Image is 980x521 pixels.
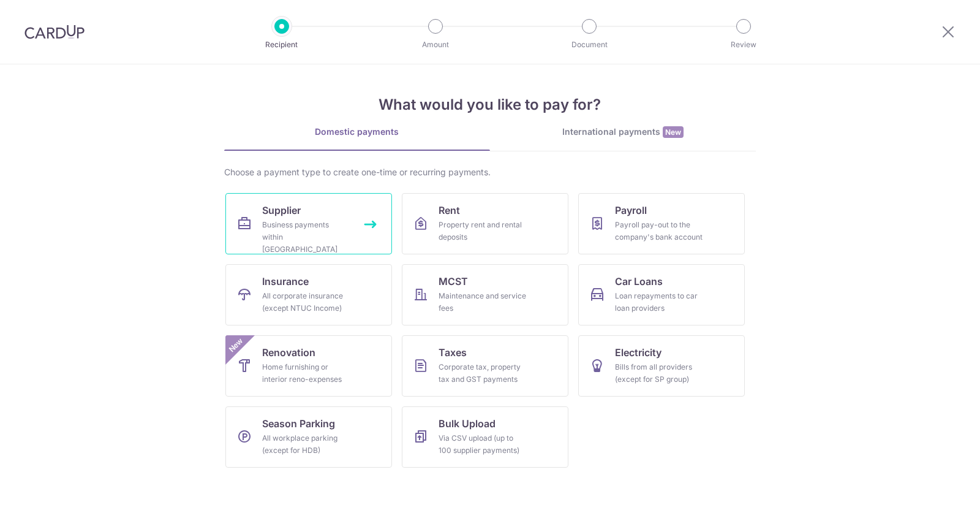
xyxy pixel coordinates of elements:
span: New [663,126,684,138]
a: InsuranceAll corporate insurance (except NTUC Income) [225,264,392,325]
p: Review [698,39,789,51]
div: Loan repayments to car loan providers [615,290,703,314]
a: RentProperty rent and rental deposits [402,193,568,254]
div: Corporate tax, property tax and GST payments [439,361,527,386]
div: Business payments within [GEOGRAPHIC_DATA] [262,219,350,256]
span: MCST [439,274,468,289]
div: Bills from all providers (except for SP group) [615,361,703,386]
span: Car Loans [615,274,663,289]
a: TaxesCorporate tax, property tax and GST payments [402,335,568,397]
span: Insurance [262,274,309,289]
span: Taxes [439,345,467,360]
div: Via CSV upload (up to 100 supplier payments) [439,432,527,457]
a: RenovationHome furnishing or interior reno-expensesNew [225,335,392,397]
div: All corporate insurance (except NTUC Income) [262,290,350,314]
p: Amount [390,39,481,51]
span: Supplier [262,203,301,218]
a: Bulk UploadVia CSV upload (up to 100 supplier payments) [402,406,568,468]
div: Payroll pay-out to the company's bank account [615,219,703,243]
a: MCSTMaintenance and service fees [402,264,568,325]
p: Recipient [236,39,327,51]
span: Help [28,9,53,20]
p: Document [544,39,635,51]
span: Season Parking [262,416,335,431]
span: Electricity [615,345,661,360]
div: Maintenance and service fees [439,290,527,314]
a: SupplierBusiness payments within [GEOGRAPHIC_DATA] [225,193,392,254]
a: Season ParkingAll workplace parking (except for HDB) [225,406,392,468]
div: Home furnishing or interior reno-expenses [262,361,350,386]
div: International payments [490,126,756,139]
a: PayrollPayroll pay-out to the company's bank account [578,193,745,254]
a: Car LoansLoan repayments to car loan providers [578,264,745,325]
span: New [226,335,246,356]
div: Choose a payment type to create one-time or recurring payments. [224,166,756,178]
div: All workplace parking (except for HDB) [262,432,350,457]
span: Bulk Upload [439,416,496,431]
a: ElectricityBills from all providers (except for SP group) [578,335,745,397]
img: CardUp [24,25,85,39]
h4: What would you like to pay for? [224,94,756,116]
div: Property rent and rental deposits [439,219,527,243]
span: Rent [439,203,460,218]
span: Renovation [262,345,315,360]
span: Payroll [615,203,647,218]
div: Domestic payments [224,126,490,138]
